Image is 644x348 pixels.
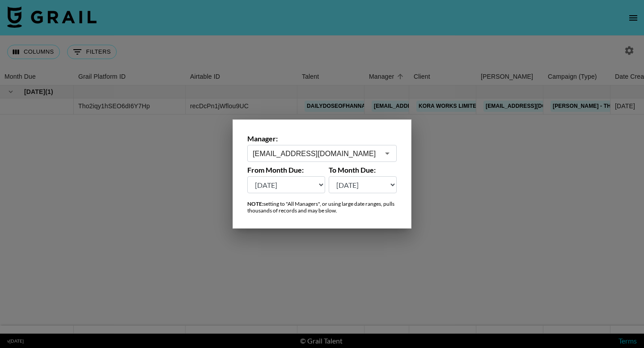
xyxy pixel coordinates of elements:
label: Manager: [247,134,397,143]
div: setting to "All Managers", or using large date ranges, pulls thousands of records and may be slow. [247,200,397,214]
button: Open [381,147,394,160]
label: From Month Due: [247,166,325,174]
label: To Month Due: [329,166,397,174]
strong: NOTE: [247,200,263,207]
